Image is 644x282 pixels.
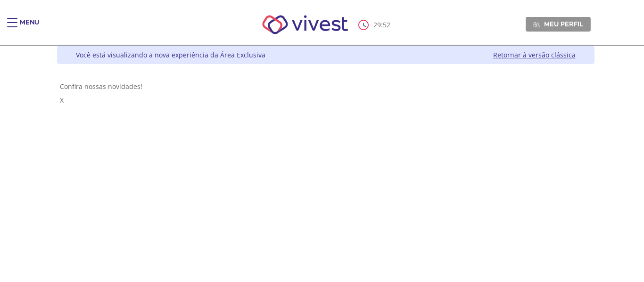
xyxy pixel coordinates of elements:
span: 29 [373,20,381,29]
div: : [358,20,392,30]
a: Meu perfil [526,17,591,31]
div: Vivest [50,46,594,282]
div: Menu [20,18,39,37]
img: Meu perfil [533,21,540,28]
div: Você está visualizando a nova experiência da Área Exclusiva [76,50,265,59]
div: Confira nossas novidades! [60,82,592,91]
a: Retornar à versão clássica [493,50,576,59]
img: Vivest [252,5,359,45]
span: X [60,96,64,105]
span: Meu perfil [544,20,583,28]
span: 52 [383,20,390,29]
